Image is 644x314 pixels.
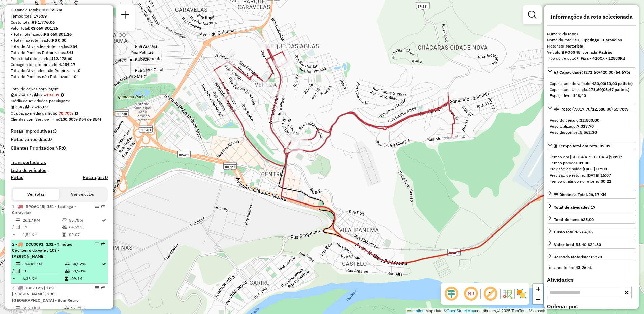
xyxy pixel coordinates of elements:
div: 4.254,17 / 22 = [11,92,108,98]
td: 18 [22,268,64,274]
div: Total de caixas por viagem: [11,86,108,92]
i: Meta Caixas/viagem: 194,50 Diferença: -1,13 [61,93,64,97]
td: 114,42 KM [22,261,64,268]
strong: 08:07 [611,154,622,159]
button: Ver veículos [59,189,106,200]
div: Total de Pedidos Roteirizados: [11,50,108,56]
div: Capacidade do veículo: [550,81,633,87]
div: Média de Atividades por viagem: [11,98,108,104]
td: 6,36 KM [22,275,64,282]
i: Cubagem total roteirizado [11,93,15,97]
strong: 625,00 [581,217,594,222]
a: Nova sessão e pesquisa [119,8,132,23]
div: - Total roteirizado: [11,31,108,37]
strong: 16,09 [37,104,48,109]
div: Capacidade Utilizada: [550,87,633,93]
strong: 4.254,17 [59,62,75,67]
div: Total de itens: [554,217,594,223]
strong: 01:00 [579,160,589,165]
i: Distância Total [16,218,20,222]
strong: 78,70% [59,111,73,116]
img: Fluxo de ruas [502,288,513,299]
div: Cubagem total roteirizado: [11,62,108,68]
span: Peso: (7.017,70/12.580,00) 55,78% [560,106,629,112]
div: - Total não roteirizado: [11,37,108,43]
i: Rota otimizada [102,262,106,266]
strong: 3 [54,128,57,134]
div: Tempo paradas: [550,160,633,166]
strong: 420,00 [592,81,605,86]
div: Valor total: [11,25,108,31]
strong: 0 [49,136,52,143]
strong: 0 [74,74,76,79]
a: Tempo total em rota: 09:07 [547,141,636,150]
span: Exibir rótulo [482,286,498,302]
td: 55,78% [69,217,101,224]
span: 3 - [12,285,79,303]
a: Peso: (7.017,70/12.580,00) 55,78% [547,104,636,113]
strong: 1.305,55 km [38,7,62,12]
a: OpenStreetMap [447,309,475,313]
span: DCU0C91 [26,242,43,247]
td: 09:14 [71,275,101,282]
div: Total de Atividades não Roteirizadas: [11,68,108,74]
td: 64,67% [69,224,101,230]
strong: R$ 1.776,06 [32,20,55,25]
i: % de utilização do peso [64,306,69,310]
div: Tempo dirigindo no retorno: [550,178,633,184]
strong: 1 [576,31,579,36]
a: Leaflet [407,309,423,313]
strong: (10,00 pallets) [605,81,633,86]
strong: 112.478,60 [51,56,72,61]
span: BPO6G45 [26,204,44,209]
span: | 151 - Ipatinga - Caravelas [12,204,76,215]
div: Tempo total em rota: 09:07 [547,151,636,187]
span: GXS1G57 [26,285,44,290]
a: Rotas [11,175,23,180]
span: 26,17 KM [588,192,606,197]
em: Rota exportada [101,286,105,290]
i: % de utilização do peso [62,218,67,222]
i: Total de rotas [34,93,38,97]
a: Total de itens:625,00 [547,215,636,224]
i: % de utilização da cubagem [62,225,67,229]
strong: [DATE] 07:00 [583,166,607,171]
span: | [424,309,425,313]
div: Nome da rota: [547,37,636,43]
strong: 100,00% [60,117,77,122]
div: Tipo do veículo: [547,55,636,61]
strong: 151 - Ipatinga - Caravelas [573,37,622,42]
strong: R$ 669.301,26 [30,26,58,31]
span: Ocupação média da frota: [11,111,57,116]
td: / [12,224,15,230]
div: Total de Atividades Roteirizadas: [11,43,108,50]
h4: Atividades [547,277,636,283]
div: Espaço livre: [550,93,633,99]
a: Total de atividades:17 [547,202,636,211]
td: 55,70 KM [22,305,64,311]
strong: R$ 40.824,80 [576,242,601,247]
td: = [12,275,15,282]
span: Capacidade: (271,60/420,00) 64,67% [559,70,631,75]
span: 2 - [12,242,72,259]
strong: 43,26 hL [576,265,592,270]
i: Distância Total [16,262,20,266]
td: / [12,268,15,274]
h4: Recargas: 0 [83,175,108,180]
i: Tempo total em rota [62,233,66,237]
i: Tempo total em rota [65,277,68,281]
div: Total de Pedidos não Roteirizados: [11,74,108,80]
div: Custo total: [554,229,593,235]
td: 09:07 [69,231,101,238]
i: % de utilização da cubagem [65,269,70,273]
span: | 189 - [PERSON_NAME], 190 - [GEOGRAPHIC_DATA] - Bom Retiro [12,285,79,303]
strong: Motorista [566,43,583,49]
em: Opções [95,204,99,208]
td: 97,77% [71,305,105,311]
strong: R$ 64,36 [576,229,593,234]
strong: (354 de 354) [77,117,101,122]
i: Distância Total [16,306,20,310]
div: Peso Utilizado: [550,123,633,129]
td: 58,98% [71,268,101,274]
